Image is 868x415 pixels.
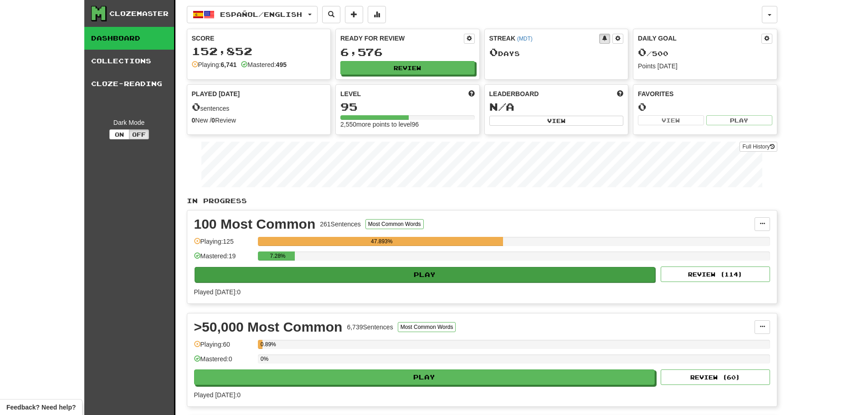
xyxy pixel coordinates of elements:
div: 0 [638,101,772,113]
div: Playing: 60 [194,340,253,355]
button: Most Common Words [398,322,456,332]
div: Streak [489,34,600,43]
span: This week in points, UTC [617,89,623,98]
strong: 6,741 [221,61,236,68]
div: Ready for Review [340,34,464,43]
span: Played [DATE]: 0 [194,391,241,399]
div: New / Review [192,116,326,125]
button: View [638,115,704,125]
div: >50,000 Most Common [194,320,343,334]
div: Mastered: [241,60,287,69]
span: 0 [489,46,498,58]
strong: 0 [211,117,215,124]
strong: 495 [276,61,287,68]
div: Playing: 125 [194,237,253,252]
div: 100 Most Common [194,217,316,231]
button: Add sentence to collection [345,6,363,23]
div: Mastered: 19 [194,251,253,266]
div: Daily Goal [638,34,761,44]
div: Dark Mode [91,118,167,127]
div: 47.893% [261,237,503,246]
button: Play [195,267,656,282]
div: 6,739 Sentences [347,323,393,332]
div: 95 [340,101,475,113]
a: Collections [84,50,174,72]
span: Level [340,89,361,98]
div: 152,852 [192,46,326,57]
button: Español/English [187,6,318,23]
span: Score more points to level up [468,89,475,98]
button: Review [340,61,475,75]
div: Playing: [192,60,237,69]
div: Score [192,34,326,43]
button: Off [129,129,149,139]
div: 2,550 more points to level 96 [340,120,475,129]
span: Open feedback widget [6,403,76,412]
span: 0 [638,46,647,58]
span: Leaderboard [489,89,539,98]
button: View [489,116,624,126]
div: Day s [489,46,624,58]
span: Español / English [220,10,302,18]
strong: 0 [192,117,195,124]
div: 261 Sentences [320,220,361,229]
div: Favorites [638,89,772,98]
button: Review (60) [661,369,770,385]
span: Played [DATE]: 0 [194,288,241,296]
span: N/A [489,100,514,113]
a: Full History [740,142,777,152]
div: Points [DATE] [638,61,772,71]
div: Mastered: 0 [194,354,253,369]
a: Dashboard [84,27,174,50]
button: Play [194,369,655,385]
button: Play [706,115,772,125]
div: 0.89% [261,340,262,349]
button: On [109,129,129,139]
button: Search sentences [322,6,340,23]
span: 0 [192,100,200,113]
a: (MDT) [517,36,533,42]
span: / 500 [638,50,668,57]
div: 6,576 [340,46,475,58]
div: sentences [192,101,326,113]
div: Clozemaster [109,9,169,18]
button: More stats [368,6,386,23]
a: Cloze-Reading [84,72,174,95]
p: In Progress [187,196,777,205]
div: 7.28% [261,251,295,261]
button: Most Common Words [365,219,424,229]
button: Review (114) [661,266,770,282]
span: Played [DATE] [192,89,240,98]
